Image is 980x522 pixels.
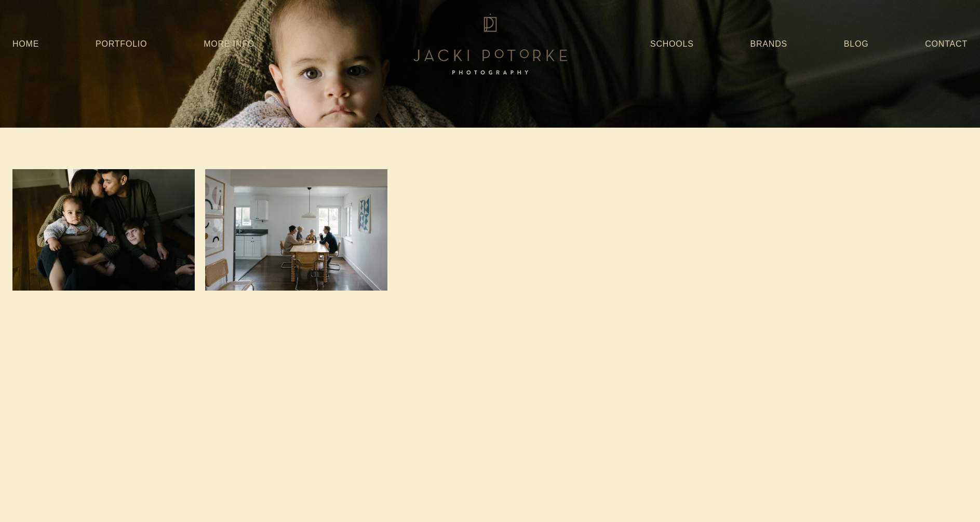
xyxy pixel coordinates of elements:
a: More Info [204,35,254,53]
a: Brands [750,35,787,53]
a: Home [12,35,39,53]
a: Blog [844,35,869,53]
img: molina-nov2023-jackipotorkephoto-416.jpg [12,169,195,291]
a: Portfolio [96,39,147,48]
img: Jacki Potorke Sacramento Family Photographer [407,11,573,77]
img: heim-2022-jackipotorkephoto-59.jpg [205,169,387,291]
a: Contact [925,35,968,53]
a: Schools [650,35,694,53]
